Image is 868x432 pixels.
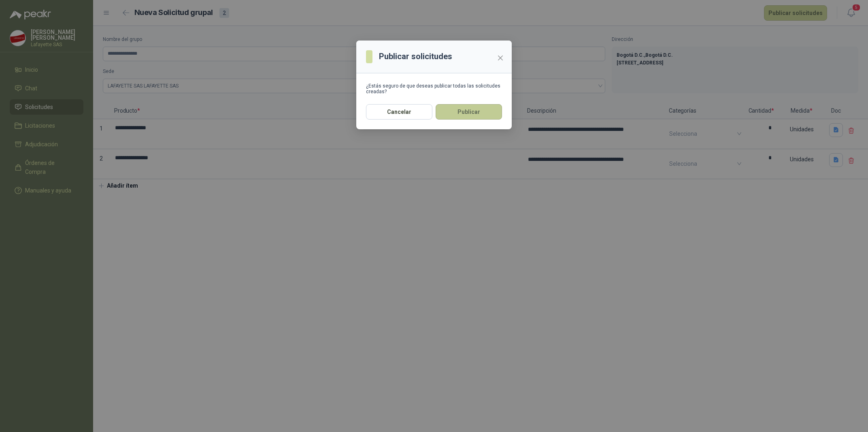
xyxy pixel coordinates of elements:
[379,50,452,63] h3: Publicar solicitudes
[366,83,502,94] div: ¿Estás seguro de que deseas publicar todas las solicitudes creadas?
[494,51,507,64] button: Close
[436,104,502,120] button: Publicar
[497,55,504,61] span: close
[366,104,432,120] button: Cancelar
